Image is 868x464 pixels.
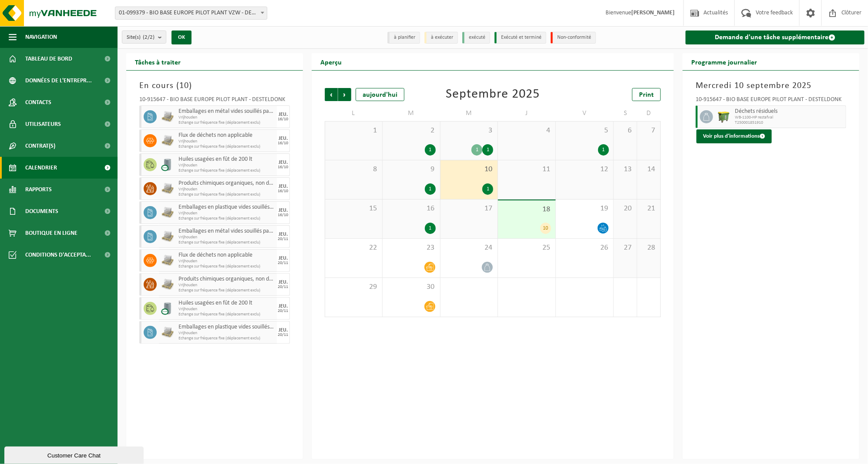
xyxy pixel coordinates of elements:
div: 16/10 [278,141,289,146]
span: 21 [642,204,656,213]
div: 20/11 [278,333,289,337]
div: aujourd'hui [356,88,404,101]
span: Huiles usagées en fût de 200 lt [178,156,275,163]
span: Vrijhouden [178,211,275,216]
span: Echange sur fréquence fixe (déplacement exclu) [178,288,275,293]
div: 16/10 [278,165,289,169]
img: LP-PA-00000-WDN-11 [161,254,174,267]
span: Emballages en plastique vides souillés par des substances oxydants (comburant) [178,204,275,211]
img: LP-PA-00000-WDN-11 [161,206,174,219]
strong: [PERSON_NAME] [631,10,675,16]
span: Contrat(s) [25,135,55,157]
span: Flux de déchets non applicable [178,132,275,139]
span: 7 [642,126,656,135]
span: 01-099379 - BIO BASE EUROPE PILOT PLANT VZW - DESTELDONK [115,7,267,20]
span: 1 [330,126,378,135]
div: 16/10 [278,189,289,193]
td: L [325,105,383,121]
span: Echange sur fréquence fixe (déplacement exclu) [178,240,275,245]
span: Produits chimiques organiques, non dangereux en petit emballage [178,276,275,283]
span: Huiles usagées en fût de 200 lt [178,300,275,307]
img: LP-LD-00200-CU [161,302,174,315]
count: (2/2) [143,34,155,40]
a: Print [632,88,661,101]
iframe: chat widget [4,445,145,464]
td: D [637,105,661,121]
span: 2 [387,126,436,135]
span: 29 [330,282,378,292]
span: 30 [387,282,436,292]
span: Echange sur fréquence fixe (déplacement exclu) [178,144,275,149]
span: 4 [502,126,551,135]
span: 6 [618,126,632,135]
div: JEU. [279,328,288,333]
h2: Aperçu [312,53,350,70]
div: JEU. [279,136,288,141]
img: LP-PA-00000-WDN-11 [161,230,174,243]
span: 5 [560,126,609,135]
span: 9 [387,165,436,174]
h2: Programme journalier [683,53,766,70]
span: Conditions d'accepta... [25,244,91,266]
div: 20/11 [278,309,289,313]
div: JEU. [279,304,288,309]
li: Exécuté et terminé [495,32,546,44]
td: M [383,105,441,121]
div: 20/11 [278,285,289,289]
span: Emballages en plastique vides souillés par des substances oxydants (comburant) [178,324,275,331]
span: Précédent [325,88,338,101]
span: 8 [330,165,378,174]
span: Suivant [338,88,351,101]
div: 1 [425,183,436,195]
span: 20 [618,204,632,213]
td: J [498,105,556,121]
a: Demande d'une tâche supplémentaire [686,30,865,44]
img: WB-1100-HPE-GN-50 [717,110,730,123]
div: JEU. [279,160,288,165]
span: Vrijhouden [178,163,275,168]
div: 1 [482,183,493,195]
span: 18 [502,205,551,214]
span: 01-099379 - BIO BASE EUROPE PILOT PLANT VZW - DESTELDONK [115,7,267,19]
span: Vrijhouden [178,283,275,288]
span: Calendrier [25,157,57,179]
span: Vrijhouden [178,187,275,192]
div: 1 [425,144,436,156]
span: 16 [387,204,436,213]
span: Déchets résiduels [735,108,844,115]
button: Voir plus d'informations [696,129,772,143]
span: 28 [642,243,656,253]
h2: Tâches à traiter [126,53,189,70]
div: 10-915647 - BIO BASE EUROPE PILOT PLANT - DESTELDONK [139,97,290,105]
span: Vrijhouden [178,139,275,144]
span: 11 [502,165,551,174]
span: Emballages en métal vides souillés par des substances dangereuses [178,108,275,115]
span: Echange sur fréquence fixe (déplacement exclu) [178,192,275,197]
span: Vrijhouden [178,331,275,336]
span: Vrijhouden [178,235,275,240]
div: 20/11 [278,237,289,241]
span: 24 [445,243,494,253]
div: 10 [540,223,551,234]
div: 1 [471,144,482,156]
span: Données de l'entrepr... [25,70,92,91]
span: T250001851910 [735,120,844,125]
div: 1 [598,144,609,156]
div: Septembre 2025 [446,88,540,101]
li: à exécuter [424,32,458,44]
div: JEU. [279,184,288,189]
span: 22 [330,243,378,253]
img: LP-LD-00200-CU [161,158,174,171]
span: Print [639,91,654,98]
div: JEU. [279,208,288,213]
span: Flux de déchets non applicable [178,252,275,259]
div: 16/10 [278,213,289,217]
div: 20/11 [278,261,289,265]
span: Produits chimiques organiques, non dangereux en petit emballage [178,180,275,187]
img: LP-PA-00000-WDN-11 [161,134,174,147]
span: 13 [618,165,632,174]
span: 14 [642,165,656,174]
h3: En cours ( ) [139,79,290,92]
button: Site(s)(2/2) [122,30,166,44]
